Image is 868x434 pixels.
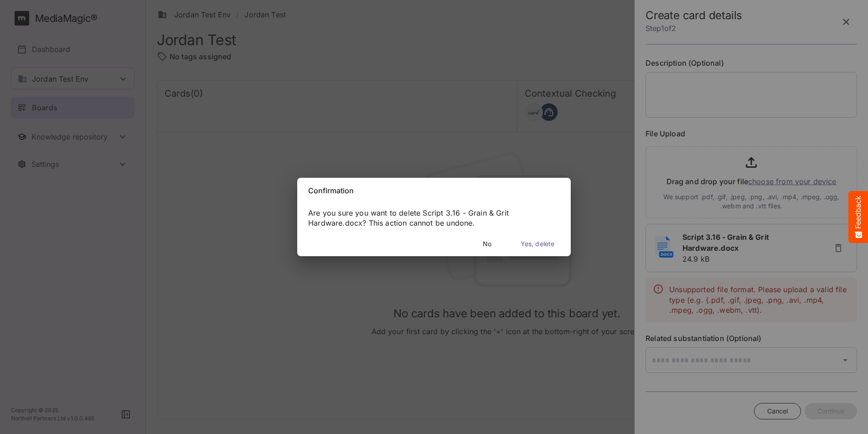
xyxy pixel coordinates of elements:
[508,236,567,253] button: Yes, delete
[848,191,868,243] button: Feedback
[483,238,491,250] span: No
[308,185,560,197] h6: Confirmation
[297,208,571,229] div: Are you sure you want to delete Script 3.16 - Grain & Grit Hardware.docx? This action cannot be u...
[521,238,554,250] span: Yes, delete
[470,236,504,253] button: No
